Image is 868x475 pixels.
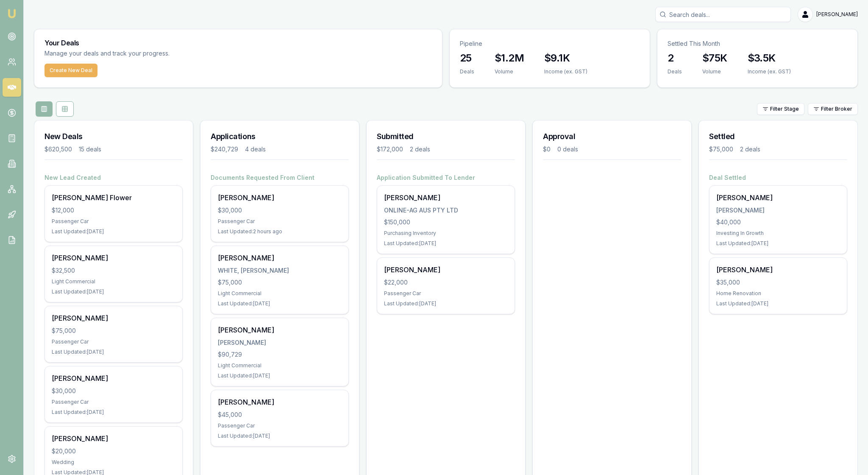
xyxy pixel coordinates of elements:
[218,422,342,429] div: Passenger Car
[716,278,840,287] div: $35,000
[211,173,349,182] h4: Documents Requested From Client
[52,459,175,466] div: Wedding
[218,372,342,379] div: Last Updated: [DATE]
[52,278,175,285] div: Light Commercial
[816,11,858,18] span: [PERSON_NAME]
[218,325,342,335] div: [PERSON_NAME]
[218,266,342,275] div: WHITE, [PERSON_NAME]
[45,39,432,46] h3: Your Deals
[52,327,175,335] div: $75,000
[668,39,847,48] p: Settled This Month
[709,145,733,154] div: $75,000
[808,103,858,115] button: Filter Broker
[377,145,403,154] div: $172,000
[52,349,175,355] div: Last Updated: [DATE]
[716,290,840,297] div: Home Renovation
[460,51,474,65] h3: 25
[716,206,840,215] div: [PERSON_NAME]
[544,68,587,75] div: Income (ex. GST)
[770,106,799,112] span: Filter Stage
[748,68,791,75] div: Income (ex. GST)
[410,145,430,154] div: 2 deals
[52,399,175,405] div: Passenger Car
[544,51,587,65] h3: $9.1K
[218,300,342,307] div: Last Updated: [DATE]
[655,7,791,22] input: Search deals
[460,68,474,75] div: Deals
[748,51,791,65] h3: $3.5K
[821,106,852,112] span: Filter Broker
[384,218,508,226] div: $150,000
[211,131,349,142] h3: Applications
[52,387,175,395] div: $30,000
[211,145,238,154] div: $240,729
[668,51,682,65] h3: 2
[218,338,342,347] div: [PERSON_NAME]
[52,447,175,455] div: $20,000
[709,131,847,142] h3: Settled
[377,173,515,182] h4: Application Submitted To Lender
[384,290,508,297] div: Passenger Car
[52,266,175,275] div: $32,500
[79,145,101,154] div: 15 deals
[384,278,508,287] div: $22,000
[384,230,508,237] div: Purchasing Inventory
[668,68,682,75] div: Deals
[709,173,847,182] h4: Deal Settled
[52,373,175,383] div: [PERSON_NAME]
[45,49,262,59] p: Manage your deals and track your progress.
[384,265,508,275] div: [PERSON_NAME]
[218,433,342,439] div: Last Updated: [DATE]
[377,131,515,142] h3: Submitted
[52,409,175,416] div: Last Updated: [DATE]
[52,228,175,235] div: Last Updated: [DATE]
[245,145,266,154] div: 4 deals
[52,218,175,225] div: Passenger Car
[495,68,524,75] div: Volume
[52,206,175,215] div: $12,000
[716,193,840,203] div: [PERSON_NAME]
[716,240,840,247] div: Last Updated: [DATE]
[384,206,508,215] div: ONLINE-AG AUS PTY LTD
[716,265,840,275] div: [PERSON_NAME]
[218,397,342,407] div: [PERSON_NAME]
[218,411,342,419] div: $45,000
[218,350,342,359] div: $90,729
[52,288,175,295] div: Last Updated: [DATE]
[218,362,342,369] div: Light Commercial
[740,145,760,154] div: 2 deals
[7,8,17,19] img: emu-icon-u.png
[52,338,175,345] div: Passenger Car
[716,300,840,307] div: Last Updated: [DATE]
[52,253,175,263] div: [PERSON_NAME]
[218,206,342,215] div: $30,000
[45,64,97,77] button: Create New Deal
[384,193,508,203] div: [PERSON_NAME]
[557,145,578,154] div: 0 deals
[52,193,175,203] div: [PERSON_NAME] Flower
[460,39,640,48] p: Pipeline
[543,131,681,142] h3: Approval
[45,145,72,154] div: $620,500
[45,173,183,182] h4: New Lead Created
[543,145,551,154] div: $0
[218,228,342,235] div: Last Updated: 2 hours ago
[218,278,342,287] div: $75,000
[45,131,183,142] h3: New Deals
[495,51,524,65] h3: $1.2M
[702,68,727,75] div: Volume
[218,218,342,225] div: Passenger Car
[384,240,508,247] div: Last Updated: [DATE]
[716,218,840,226] div: $40,000
[52,313,175,323] div: [PERSON_NAME]
[384,300,508,307] div: Last Updated: [DATE]
[218,193,342,203] div: [PERSON_NAME]
[218,290,342,297] div: Light Commercial
[716,230,840,237] div: Investing In Growth
[52,433,175,444] div: [PERSON_NAME]
[218,253,342,263] div: [PERSON_NAME]
[757,103,804,115] button: Filter Stage
[702,51,727,65] h3: $75K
